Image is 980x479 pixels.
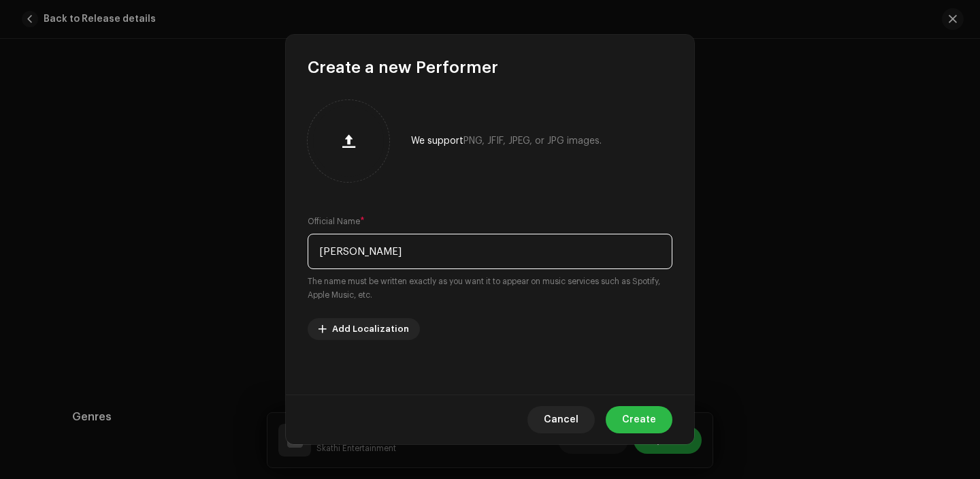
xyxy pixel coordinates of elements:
[308,318,420,340] button: Add Localization
[463,136,602,146] span: PNG, JFIF, JPEG, or JPG images.
[308,275,672,302] small: The name must be written exactly as you want it to appear on music services such as Spotify, Appl...
[544,406,578,433] span: Cancel
[308,215,360,228] small: Official Name
[308,234,672,269] input: Official Name
[622,406,656,433] span: Create
[606,406,672,433] button: Create
[308,57,498,78] span: Create a new Performer
[411,136,602,146] div: We support
[332,315,409,343] span: Add Localization
[527,406,595,433] button: Cancel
